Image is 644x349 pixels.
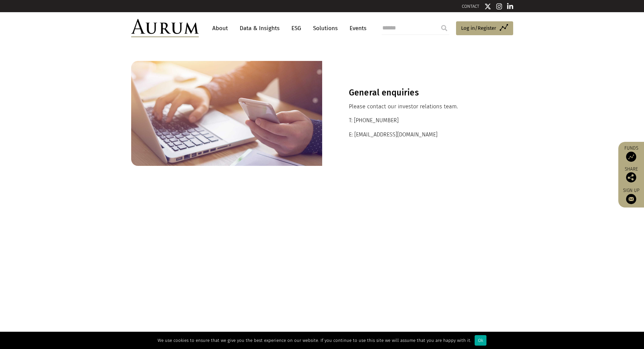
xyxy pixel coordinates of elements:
a: ESG [288,22,305,35]
span: Log in/Register [461,24,496,32]
div: Share [622,167,641,182]
h3: General enquiries [349,88,486,98]
a: Log in/Register [456,21,513,36]
p: T: [PHONE_NUMBER] [349,116,486,125]
a: CONTACT [462,4,479,9]
img: Access Funds [626,152,636,162]
img: Share this post [626,172,636,182]
div: Ok [475,335,486,346]
a: Data & Insights [236,22,283,35]
a: Sign up [622,188,641,204]
img: Aurum [131,19,199,37]
img: Instagram icon [496,3,502,10]
p: Please contact our investor relations team. [349,102,486,111]
a: Funds [622,145,641,162]
input: Submit [437,21,451,35]
img: Linkedin icon [507,3,513,10]
img: Sign up to our newsletter [626,194,636,204]
a: About [209,22,231,35]
a: Solutions [310,22,341,35]
p: E: [EMAIL_ADDRESS][DOMAIN_NAME] [349,130,486,139]
img: Twitter icon [484,3,491,10]
a: Events [346,22,366,35]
